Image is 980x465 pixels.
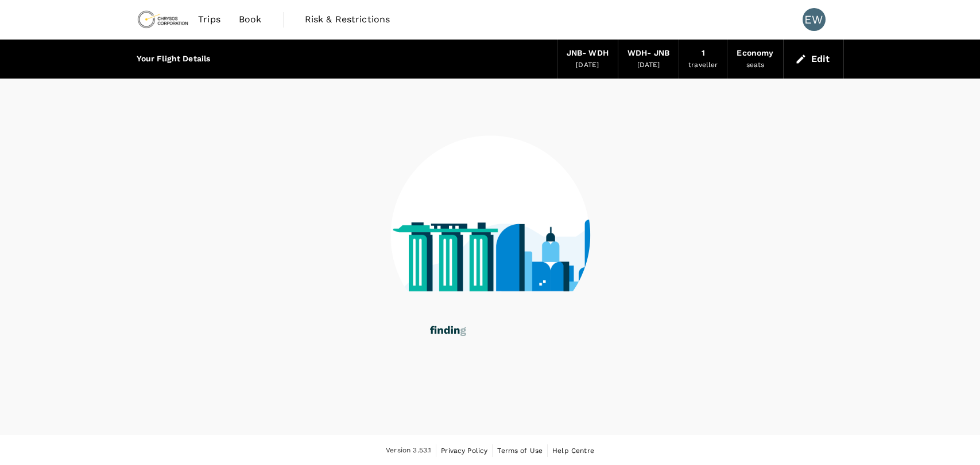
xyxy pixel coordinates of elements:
[803,8,826,31] div: EW
[441,444,487,457] a: Privacy Policy
[567,47,609,60] div: JNB - WDH
[430,326,529,337] g: finding your flights
[137,53,211,65] div: Your Flight Details
[239,13,262,26] span: Book
[441,447,487,455] span: Privacy Policy
[576,60,599,71] div: [DATE]
[386,445,431,456] span: Version 3.53.1
[552,447,594,455] span: Help Centre
[688,60,718,71] div: traveller
[198,13,220,26] span: Trips
[305,13,390,26] span: Risk & Restrictions
[637,60,660,71] div: [DATE]
[737,47,773,60] div: Economy
[627,47,669,60] div: WDH - JNB
[137,7,189,32] img: Chrysos Corporation
[497,447,543,455] span: Terms of Use
[497,444,543,457] a: Terms of Use
[793,50,834,68] button: Edit
[746,60,765,71] div: seats
[552,444,594,457] a: Help Centre
[702,47,705,60] div: 1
